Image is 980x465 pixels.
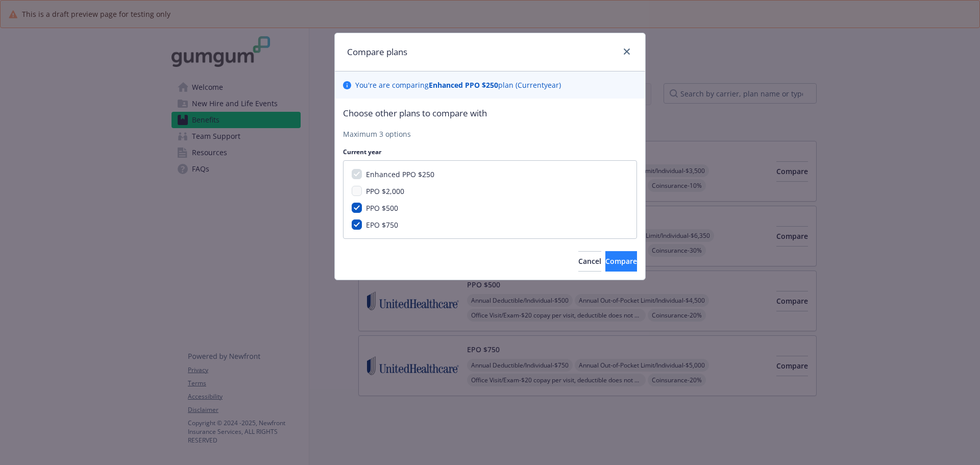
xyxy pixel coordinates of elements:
h1: Compare plans [347,45,407,59]
span: Cancel [578,256,601,266]
a: close [621,45,633,58]
button: Compare [605,251,637,272]
p: Choose other plans to compare with [343,107,637,120]
span: PPO $2,000 [366,186,404,196]
span: Compare [605,256,637,266]
span: PPO $500 [366,203,398,213]
button: Cancel [578,251,601,272]
p: Current year [343,148,637,156]
p: Maximum 3 options [343,129,637,139]
p: You ' re are comparing plan ( Current year) [355,80,561,90]
span: Enhanced PPO $250 [366,169,434,179]
b: Enhanced PPO $250 [429,80,498,90]
span: EPO $750 [366,220,398,230]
